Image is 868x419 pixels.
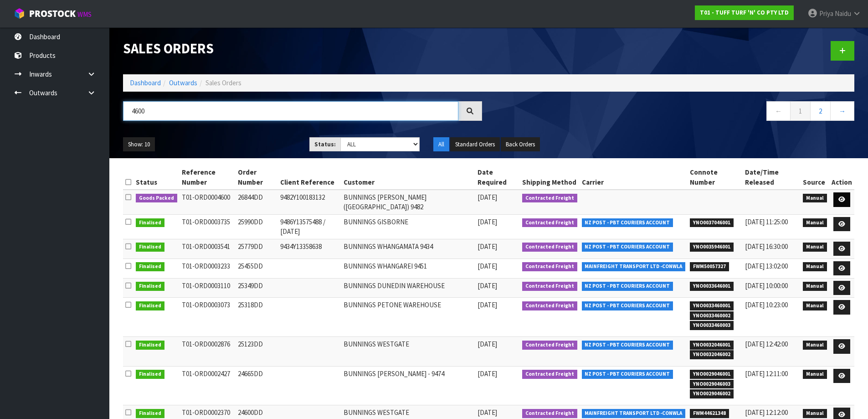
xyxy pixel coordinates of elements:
[341,259,475,278] td: BUNNINGS WHANGAREI 9451
[134,165,180,190] th: Status
[522,218,577,228] span: Contracted Freight
[236,298,278,337] td: 25318DD
[341,366,475,405] td: BUNNINGS [PERSON_NAME] - 9474
[745,408,788,417] span: [DATE] 12:12:00
[278,165,341,190] th: Client Reference
[496,101,855,124] nav: Page navigation
[136,282,164,291] span: Finalised
[803,243,827,252] span: Manual
[450,137,500,152] button: Standard Orders
[690,243,734,252] span: YNO0035946001
[236,190,278,214] td: 26844DD
[690,321,734,330] span: YNO0033460003
[810,101,831,121] a: 2
[522,301,577,310] span: Contracted Freight
[522,282,577,291] span: Contracted Freight
[690,262,729,271] span: FWM50057327
[582,341,673,350] span: NZ POST - PBT COURIERS ACCOUNT
[745,340,788,348] span: [DATE] 12:42:00
[803,282,827,291] span: Manual
[29,8,76,20] span: ProStock
[582,370,673,379] span: NZ POST - PBT COURIERS ACCOUNT
[14,8,25,19] img: cube-alt.png
[520,165,580,190] th: Shipping Method
[700,9,789,16] strong: T01 - TUFF TURF 'N' CO PTY LTD
[580,165,688,190] th: Carrier
[745,217,788,226] span: [DATE] 11:25:00
[278,190,341,214] td: 9482Y100183132
[690,389,734,398] span: YNO0029046002
[180,337,236,366] td: T01-ORD0002876
[180,165,236,190] th: Reference Number
[690,370,734,379] span: YNO0029046001
[582,409,686,418] span: MAINFREIGHT TRANSPORT LTD -CONWLA
[690,282,734,291] span: YNO0033646001
[130,78,161,87] a: Dashboard
[829,165,854,190] th: Action
[236,239,278,259] td: 25779DD
[690,350,734,359] span: YNO0032046002
[522,262,577,271] span: Contracted Freight
[582,218,673,228] span: NZ POST - PBT COURIERS ACCOUNT
[690,380,734,389] span: YNO0029046003
[745,262,788,270] span: [DATE] 13:02:00
[180,298,236,337] td: T01-ORD0003073
[180,366,236,405] td: T01-ORD0002427
[123,101,458,121] input: Search sales orders
[478,300,497,309] span: [DATE]
[478,408,497,417] span: [DATE]
[582,301,673,310] span: NZ POST - PBT COURIERS ACCOUNT
[136,370,164,379] span: Finalised
[341,239,475,259] td: BUNNINGS WHANGAMATA 9434
[136,194,177,203] span: Goods Packed
[695,5,794,20] a: T01 - TUFF TURF 'N' CO PTY LTD
[745,300,788,309] span: [DATE] 10:23:00
[522,370,577,379] span: Contracted Freight
[803,218,827,228] span: Manual
[688,165,743,190] th: Connote Number
[136,341,164,350] span: Finalised
[475,165,520,190] th: Date Required
[169,78,197,87] a: Outwards
[180,278,236,298] td: T01-ORD0003110
[341,278,475,298] td: BUNNINGS DUNEDIN WAREHOUSE
[136,301,164,310] span: Finalised
[522,341,577,350] span: Contracted Freight
[478,262,497,270] span: [DATE]
[803,301,827,310] span: Manual
[236,214,278,239] td: 25990DD
[819,9,833,18] span: Priya
[582,243,673,252] span: NZ POST - PBT COURIERS ACCOUNT
[123,137,155,152] button: Show: 10
[314,140,336,148] strong: Status:
[341,337,475,366] td: BUNNINGS WESTGATE
[801,165,829,190] th: Source
[745,281,788,290] span: [DATE] 10:00:00
[522,409,577,418] span: Contracted Freight
[790,101,811,121] a: 1
[478,369,497,378] span: [DATE]
[803,194,827,203] span: Manual
[180,214,236,239] td: T01-ORD0003735
[180,239,236,259] td: T01-ORD0003541
[478,217,497,226] span: [DATE]
[136,262,164,271] span: Finalised
[278,214,341,239] td: 9486Y13575488 / [DATE]
[278,239,341,259] td: 9434Y13358638
[522,243,577,252] span: Contracted Freight
[478,193,497,202] span: [DATE]
[341,165,475,190] th: Customer
[236,278,278,298] td: 25349DD
[180,190,236,214] td: T01-ORD0004600
[690,218,734,228] span: YNO0037046001
[236,337,278,366] td: 25123DD
[745,242,788,251] span: [DATE] 16:30:00
[501,137,540,152] button: Back Orders
[236,366,278,405] td: 24665DD
[690,409,729,418] span: FWM44621348
[830,101,854,121] a: →
[236,165,278,190] th: Order Number
[123,41,482,56] h1: Sales Orders
[690,311,734,321] span: YNO0033460002
[77,10,92,19] small: WMS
